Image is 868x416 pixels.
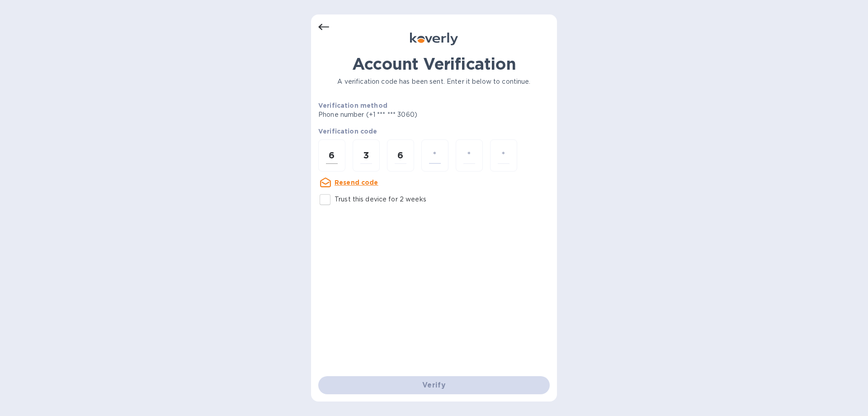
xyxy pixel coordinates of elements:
u: Resend code [335,179,378,186]
h1: Account Verification [318,54,550,73]
p: Verification code [318,127,550,136]
p: A verification code has been sent. Enter it below to continue. [318,77,550,86]
p: Phone number (+1 *** *** 3060) [318,110,486,120]
p: Trust this device for 2 weeks [335,195,426,204]
b: Verification method [318,102,387,109]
